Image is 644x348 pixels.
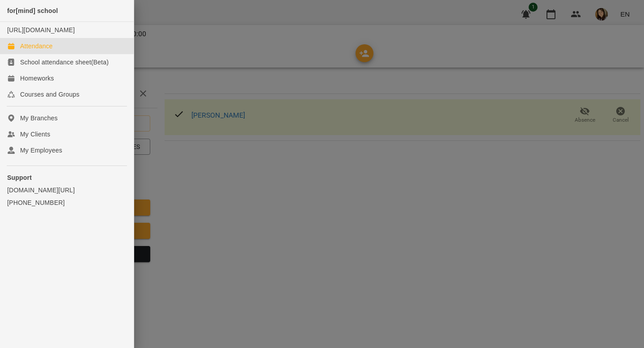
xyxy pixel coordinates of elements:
[7,198,127,207] a: [PHONE_NUMBER]
[7,26,75,34] a: [URL][DOMAIN_NAME]
[7,186,127,195] a: [DOMAIN_NAME][URL]
[20,90,80,99] div: Courses and Groups
[20,146,62,155] div: My Employees
[20,114,58,123] div: My Branches
[20,130,50,139] div: My Clients
[20,58,109,67] div: School attendance sheet(Beta)
[7,173,127,182] p: Support
[20,42,53,51] div: Attendance
[7,7,58,14] span: for[mind] school
[20,74,54,83] div: Homeworks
